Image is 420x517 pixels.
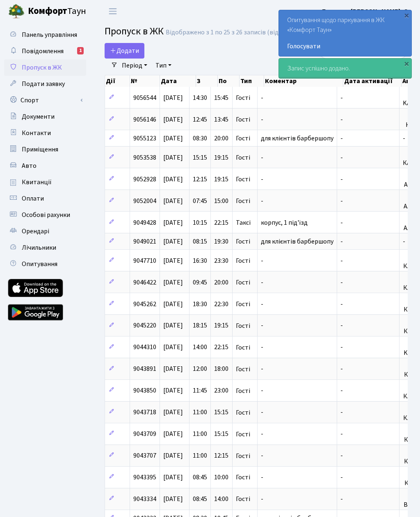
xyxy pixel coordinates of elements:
[214,343,228,352] span: 22:15
[4,59,86,76] a: Пропуск в ЖК
[152,59,175,72] a: Тип
[261,365,263,374] span: -
[340,343,343,352] span: -
[133,256,156,265] span: 9047710
[340,175,343,184] span: -
[236,238,250,245] span: Гості
[160,75,196,87] th: Дата
[4,174,86,190] a: Квитанції
[4,207,86,223] a: Особові рахунки
[261,115,263,124] span: -
[133,153,156,162] span: 9053538
[340,452,343,461] span: -
[110,46,139,55] span: Додати
[163,365,183,374] span: [DATE]
[214,93,228,102] span: 15:45
[236,198,250,204] span: Гості
[403,134,405,143] span: -
[261,278,263,287] span: -
[4,239,86,256] a: Лічильники
[340,365,343,374] span: -
[133,237,156,246] span: 9049021
[214,300,228,309] span: 22:30
[133,343,156,352] span: 9044310
[214,408,228,417] span: 15:15
[105,75,130,87] th: Дії
[261,300,263,309] span: -
[22,260,57,269] span: Опитування
[214,153,228,162] span: 19:15
[287,41,403,51] a: Голосувати
[403,237,405,246] span: -
[236,388,250,394] span: Гості
[103,5,123,18] button: Переключити навігацію
[236,176,250,183] span: Гості
[133,321,156,330] span: 9045220
[340,300,343,309] span: -
[22,63,62,72] span: Пропуск в ЖК
[4,27,86,43] a: Панель управління
[193,430,207,439] span: 11:00
[196,75,218,87] th: З
[193,300,207,309] span: 18:30
[236,257,250,264] span: Гості
[28,5,86,18] span: Таун
[133,494,156,503] span: 9043334
[4,223,86,239] a: Орендарі
[193,452,207,461] span: 11:00
[28,5,67,18] b: Комфорт
[261,218,308,227] span: корпус, 1 під'їзд
[193,321,207,330] span: 18:15
[4,141,86,158] a: Приміщення
[261,343,263,352] span: -
[22,227,49,236] span: Орендарі
[22,161,37,170] span: Авто
[214,386,228,395] span: 23:00
[193,93,207,102] span: 14:30
[236,154,250,161] span: Гості
[22,30,77,39] span: Панель управління
[261,175,263,184] span: -
[22,145,58,154] span: Приміщення
[340,93,343,102] span: -
[163,196,183,205] span: [DATE]
[22,112,55,121] span: Документи
[163,343,183,352] span: [DATE]
[22,47,64,56] span: Повідомлення
[163,153,183,162] span: [DATE]
[214,115,228,124] span: 13:45
[240,75,264,87] th: Тип
[193,256,207,265] span: 16:30
[402,59,411,68] div: ×
[133,365,156,374] span: 9043891
[261,386,263,395] span: -
[163,175,183,184] span: [DATE]
[340,473,343,482] span: -
[236,279,250,286] span: Гості
[133,93,156,102] span: 9056544
[340,278,343,287] span: -
[214,196,228,205] span: 15:00
[163,115,183,124] span: [DATE]
[214,237,228,246] span: 19:30
[22,194,44,203] span: Оплати
[163,321,183,330] span: [DATE]
[264,75,343,87] th: Коментар
[214,365,228,374] span: 18:00
[193,175,207,184] span: 12:15
[163,134,183,143] span: [DATE]
[163,452,183,461] span: [DATE]
[4,125,86,141] a: Контакти
[340,494,343,503] span: -
[163,494,183,503] span: [DATE]
[261,494,263,503] span: -
[193,365,207,374] span: 12:00
[133,278,156,287] span: 9046422
[340,256,343,265] span: -
[236,95,250,101] span: Гості
[236,474,250,481] span: Гості
[163,93,183,102] span: [DATE]
[22,178,52,187] span: Квитанції
[340,153,343,162] span: -
[261,408,263,417] span: -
